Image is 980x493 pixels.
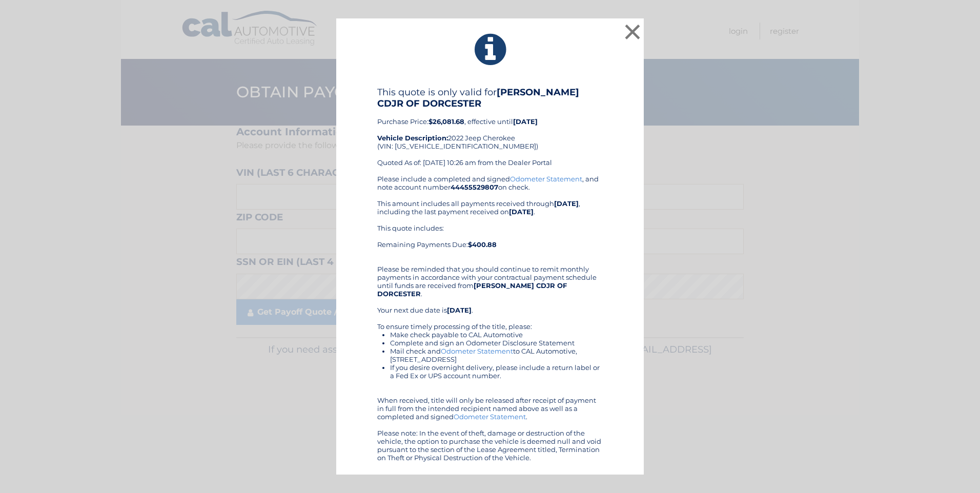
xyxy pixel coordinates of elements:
[513,117,538,126] b: [DATE]
[454,413,526,421] a: Odometer Statement
[377,87,603,175] div: Purchase Price: , effective until 2022 Jeep Cherokee (VIN: [US_VEHICLE_IDENTIFICATION_NUMBER]) Qu...
[441,347,513,355] a: Odometer Statement
[451,183,498,191] b: 44455529807
[390,363,603,380] li: If you desire overnight delivery, please include a return label or a Fed Ex or UPS account number.
[509,208,534,216] b: [DATE]
[468,240,497,249] b: $400.88
[377,175,603,462] div: Please include a completed and signed , and note account number on check. This amount includes al...
[390,347,603,363] li: Mail check and to CAL Automotive, [STREET_ADDRESS]
[390,339,603,347] li: Complete and sign an Odometer Disclosure Statement
[377,281,567,298] b: [PERSON_NAME] CDJR OF DORCESTER
[428,117,464,126] b: $26,081.68
[377,87,603,109] h4: This quote is only valid for
[377,134,448,142] strong: Vehicle Description:
[390,331,603,339] li: Make check payable to CAL Automotive
[622,22,643,42] button: ×
[377,87,579,109] b: [PERSON_NAME] CDJR OF DORCESTER
[377,224,603,257] div: This quote includes: Remaining Payments Due:
[447,306,472,314] b: [DATE]
[510,175,582,183] a: Odometer Statement
[554,199,579,208] b: [DATE]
